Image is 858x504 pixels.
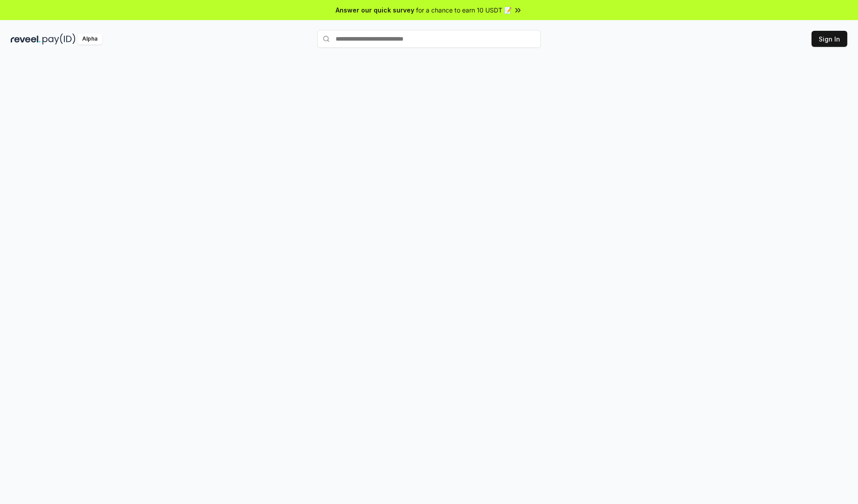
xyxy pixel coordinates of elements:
button: Sign In [812,31,847,47]
span: for a chance to earn 10 USDT 📝 [416,5,512,15]
span: Answer our quick survey [336,5,414,15]
img: reveel_dark [11,33,41,45]
div: Alpha [77,33,102,45]
img: pay_id [42,33,76,45]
